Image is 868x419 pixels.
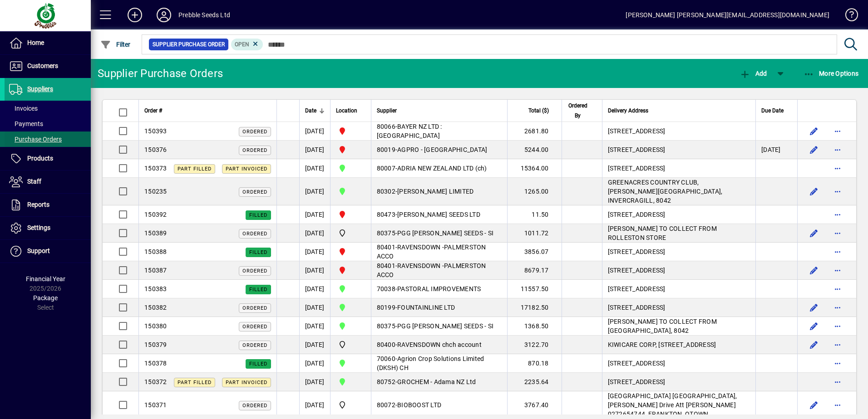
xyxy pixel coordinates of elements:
td: [STREET_ADDRESS] [602,298,755,317]
a: Customers [5,55,91,78]
span: CHRISTCHURCH [336,186,365,197]
span: AGPRO - [GEOGRAPHIC_DATA] [397,146,487,153]
span: PASTORAL IMPROVEMENTS [397,285,481,292]
span: 150382 [144,304,167,311]
span: Ordered [242,189,267,195]
span: Part Invoiced [226,380,267,385]
a: Staff [5,171,91,193]
span: 150388 [144,248,167,255]
td: [DATE] [299,122,330,141]
span: Order # [144,106,162,116]
span: PALMERSTON NORTH [336,265,365,276]
span: CHRISTCHURCH [336,302,365,313]
span: BAYER NZ LTD : [GEOGRAPHIC_DATA] [377,123,442,139]
td: 3122.70 [507,336,562,354]
td: [DATE] [299,317,330,336]
td: - [371,243,507,261]
span: xx [336,400,365,410]
button: More options [830,161,845,175]
td: [GEOGRAPHIC_DATA] [GEOGRAPHIC_DATA], [PERSON_NAME] Drive Att [PERSON_NAME] 0272654744, FRANKTON, ... [602,391,755,419]
span: CHRISTCHURCH [336,321,365,331]
button: More options [830,142,845,157]
span: Part Invoiced [226,166,267,172]
td: [DATE] [299,178,330,205]
span: Filled [249,212,267,218]
span: 150387 [144,267,167,274]
span: 80400 [377,341,395,348]
td: [PERSON_NAME] TO COLLECT FROM ROLLESTON STORE [602,224,755,243]
a: Knowledge Base [838,2,857,31]
td: [STREET_ADDRESS] [602,261,755,280]
span: CHRISTCHURCH [336,376,365,387]
span: More Options [804,70,859,77]
a: Payments [5,116,91,132]
span: 150383 [144,285,167,292]
a: Home [5,32,91,54]
td: 3856.07 [507,243,562,261]
button: More options [830,356,845,370]
a: Purchase Orders [5,132,91,147]
span: PALMERSTON NORTH [336,144,365,155]
td: - [371,336,507,354]
span: Ordered [242,342,267,348]
button: Edit [807,319,821,333]
span: Delivery Address [608,106,648,116]
span: PALMERSTON NORTH [336,209,365,220]
span: Part Filled [178,166,212,172]
a: Reports [5,194,91,216]
span: Location [336,106,357,116]
span: Due Date [761,106,784,116]
span: Customers [27,62,58,69]
span: 150378 [144,360,167,367]
span: ADRIA NEW ZEALAND LTD (ch) [397,165,487,172]
button: More options [830,124,845,138]
span: [PERSON_NAME] SEEDS LTD [397,211,480,218]
div: Prebble Seeds Ltd [178,8,230,22]
td: [STREET_ADDRESS] [602,354,755,373]
button: More options [830,226,845,240]
td: [STREET_ADDRESS] [602,159,755,178]
td: 5244.00 [507,141,562,159]
div: Date [305,106,325,116]
td: - [371,122,507,141]
span: Financial Year [26,275,65,283]
td: - [371,298,507,317]
td: - [371,280,507,298]
button: Edit [807,263,821,278]
button: More Options [801,65,861,82]
span: 80302 [377,188,395,195]
td: [DATE] [299,336,330,354]
td: [DATE] [299,205,330,224]
td: GREENACRES COUNTRY CLUB, [PERSON_NAME][GEOGRAPHIC_DATA], INVERCRAGILL, 8042 [602,178,755,205]
td: [PERSON_NAME] TO COLLECT FROM [GEOGRAPHIC_DATA], 8042 [602,317,755,336]
td: [DATE] [299,243,330,261]
span: Reports [27,201,49,208]
td: [DATE] [299,280,330,298]
td: 15364.00 [507,159,562,178]
span: Home [27,39,44,46]
span: 70038 [377,285,395,292]
a: Invoices [5,101,91,116]
span: Total ($) [528,106,549,116]
td: [DATE] [299,159,330,178]
span: Ordered [242,147,267,153]
td: - [371,178,507,205]
td: - [371,317,507,336]
span: RAVENSDOWN chch account [397,341,482,348]
span: 80473 [377,211,395,218]
span: 150393 [144,127,167,135]
a: Products [5,147,91,170]
span: 150379 [144,341,167,348]
button: Add [737,65,769,82]
td: 11.50 [507,205,562,224]
span: 150392 [144,211,167,218]
button: Edit [807,142,821,157]
button: Profile [149,7,178,23]
span: Add [740,70,767,77]
td: KIWICARE CORP, [STREET_ADDRESS] [602,336,755,354]
span: 80007 [377,165,395,172]
button: More options [830,319,845,333]
span: Filled [249,361,267,367]
span: Payments [9,120,43,127]
span: 80401 [377,244,395,251]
